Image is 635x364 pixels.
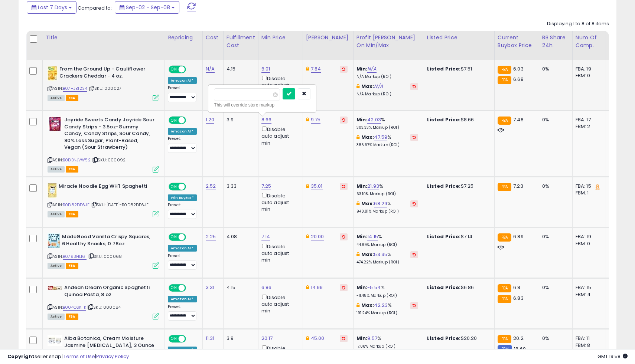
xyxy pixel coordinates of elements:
b: Min: [356,284,368,291]
small: FBA [498,233,511,242]
small: FBA [498,335,511,343]
span: 6.8 [513,284,520,291]
span: 7.23 [513,183,523,190]
a: 9.75 [311,116,321,124]
span: 2025-09-16 19:58 GMT [597,353,628,360]
div: Amazon AI * [168,245,197,252]
a: B07HJBT234 [63,85,87,92]
b: Min: [356,65,368,72]
div: BB Share 24h. [542,34,569,49]
b: Alba Botanica, Cream Moisture Jasmine [MEDICAL_DATA], 3 Ounce [64,335,154,351]
a: 21.93 [367,183,379,190]
div: % [356,117,418,130]
a: B0D82DF6JF [63,202,89,208]
span: 6.03 [513,65,524,72]
a: 2.52 [206,183,216,190]
b: Listed Price: [427,335,461,342]
b: Min: [356,335,368,342]
a: 7.25 [261,183,271,190]
div: 0% [542,233,567,240]
div: $6.86 [427,284,489,291]
div: Displaying 1 to 8 of 8 items [547,20,609,27]
div: Listed Price [427,34,491,42]
b: Listed Price: [427,284,461,291]
div: Profit [PERSON_NAME] on Min/Max [356,34,421,49]
div: Preset: [168,203,197,219]
div: FBA: 15 [576,284,600,291]
div: % [356,335,418,349]
div: This will override store markup [214,101,310,109]
div: FBA: 19 [576,66,600,72]
a: 42.23 [374,302,388,309]
span: | SKU: 000084 [87,304,121,310]
div: $20.20 [427,335,489,342]
div: Disable auto adjust min [261,242,297,264]
div: Num of Comp. [576,34,603,49]
span: OFF [185,183,197,190]
a: 3.31 [206,284,215,291]
b: Min: [356,233,368,240]
div: FBM: 2 [576,123,600,130]
span: Sep-02 - Sep-08 [126,4,170,11]
a: 6.01 [261,65,270,73]
a: 2.25 [206,233,216,240]
div: Cost [206,34,220,42]
p: -11.48% Markup (ROI) [356,293,418,298]
th: The percentage added to the cost of goods (COGS) that forms the calculator for Min & Max prices. [353,31,424,60]
strong: Copyright [7,353,35,360]
small: FBA [498,66,511,74]
a: Terms of Use [63,353,95,360]
b: Max: [361,251,374,258]
b: MadeGood Vanilla Crispy Squares, 6 Healthy Snacks, 0.78oz [62,233,152,249]
p: 44.89% Markup (ROI) [356,242,418,247]
small: FBA [498,117,511,125]
span: OFF [185,285,197,291]
b: Listed Price: [427,183,461,190]
div: 4.08 [227,233,253,240]
a: -5.54 [367,284,381,291]
div: 0% [542,66,567,72]
b: Miracle Noodle Egg WHT Spaghetti [59,183,149,192]
div: Fulfillment Cost [227,34,255,49]
img: 51YCuYv9IrL._SL40_.jpg [48,117,62,131]
b: Listed Price: [427,65,461,72]
a: N/A [374,83,383,90]
a: 7.14 [261,233,270,240]
div: % [356,200,418,214]
div: Current Buybox Price [498,34,536,49]
span: | SKU: 000068 [88,253,122,259]
span: Compared to: [78,4,112,12]
a: 11.31 [206,335,215,342]
a: 53.35 [374,251,387,258]
small: FBA [498,183,511,191]
span: OFF [185,66,197,73]
span: All listings currently available for purchase on Amazon [48,166,65,173]
div: 3.9 [227,335,253,342]
div: % [356,302,418,316]
button: Last 7 Days [27,1,76,14]
div: % [356,134,418,148]
img: 51bzBxBs8rL._SL40_.jpg [48,183,57,198]
span: 6.89 [513,233,524,240]
div: FBM: 4 [576,291,600,298]
div: Disable auto adjust min [261,191,297,213]
span: | SKU: 000092 [92,157,126,163]
b: Listed Price: [427,233,461,240]
div: Min Price [261,34,300,42]
span: ON [169,117,179,124]
a: 45.00 [311,335,325,342]
div: 0% [542,284,567,291]
div: FBA: 19 [576,233,600,240]
a: 14.15 [367,233,378,240]
div: 4.15 [227,284,253,291]
div: Preset: [168,253,197,270]
span: ON [169,66,179,73]
div: FBM: 0 [576,240,600,247]
div: FBA: 15 [576,183,600,190]
a: 68.29 [374,200,387,207]
a: Privacy Policy [96,353,129,360]
div: % [356,251,418,265]
span: 7.48 [513,116,524,123]
div: FBA: 11 [576,335,600,342]
small: FBA [498,295,511,303]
